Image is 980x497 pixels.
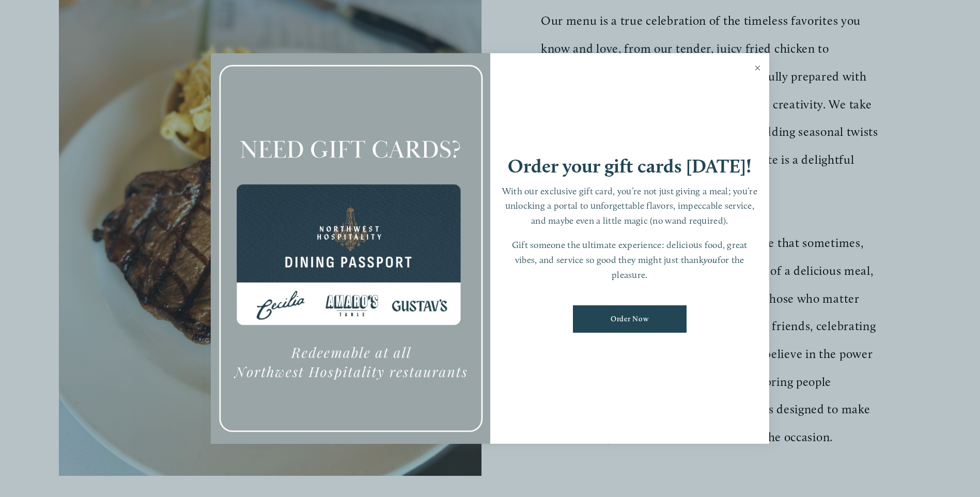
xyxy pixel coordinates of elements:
[748,55,768,84] a: Close
[704,254,718,265] em: you
[508,157,752,176] h1: Order your gift cards [DATE]!
[501,184,759,228] p: With our exclusive gift card, you’re not just giving a meal; you’re unlocking a portal to unforge...
[501,238,759,282] p: Gift someone the ultimate experience: delicious food, great vibes, and service so good they might...
[573,305,687,333] a: Order Now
